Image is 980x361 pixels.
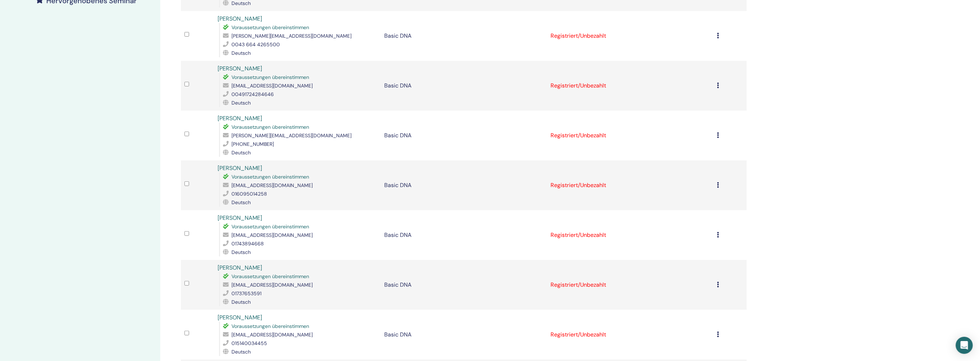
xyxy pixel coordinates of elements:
[231,273,309,280] span: Voraussetzungen übereinstimmen
[231,91,274,97] span: 00491724284646
[231,199,251,206] span: Deutsch
[231,223,309,230] span: Voraussetzungen übereinstimmen
[231,299,251,305] span: Deutsch
[231,124,309,130] span: Voraussetzungen übereinstimmen
[231,282,313,288] span: [EMAIL_ADDRESS][DOMAIN_NAME]
[218,115,262,122] a: [PERSON_NAME]
[231,100,251,106] span: Deutsch
[381,11,547,61] td: Basic DNA
[231,141,274,147] span: [PHONE_NUMBER]
[381,61,547,111] td: Basic DNA
[231,323,309,329] span: Voraussetzungen übereinstimmen
[218,264,262,271] a: [PERSON_NAME]
[231,331,313,338] span: [EMAIL_ADDRESS][DOMAIN_NAME]
[231,74,309,80] span: Voraussetzungen übereinstimmen
[231,232,313,238] span: [EMAIL_ADDRESS][DOMAIN_NAME]
[231,41,280,48] span: 0043 664 4265500
[381,310,547,360] td: Basic DNA
[231,24,309,31] span: Voraussetzungen übereinstimmen
[231,191,267,197] span: 016095014258
[231,50,251,56] span: Deutsch
[381,111,547,160] td: Basic DNA
[231,290,261,297] span: 01737653591
[956,337,973,354] div: Open Intercom Messenger
[231,340,267,346] span: 015140034455
[231,182,313,189] span: [EMAIL_ADDRESS][DOMAIN_NAME]
[231,33,351,39] span: [PERSON_NAME][EMAIL_ADDRESS][DOMAIN_NAME]
[231,149,251,156] span: Deutsch
[231,240,264,247] span: 01743894668
[218,65,262,72] a: [PERSON_NAME]
[218,214,262,222] a: [PERSON_NAME]
[231,249,251,255] span: Deutsch
[381,260,547,310] td: Basic DNA
[218,15,262,22] a: [PERSON_NAME]
[231,83,313,89] span: [EMAIL_ADDRESS][DOMAIN_NAME]
[231,174,309,180] span: Voraussetzungen übereinstimmen
[231,349,251,355] span: Deutsch
[231,132,351,139] span: [PERSON_NAME][EMAIL_ADDRESS][DOMAIN_NAME]
[381,210,547,260] td: Basic DNA
[381,160,547,210] td: Basic DNA
[218,314,262,321] a: [PERSON_NAME]
[218,164,262,172] a: [PERSON_NAME]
